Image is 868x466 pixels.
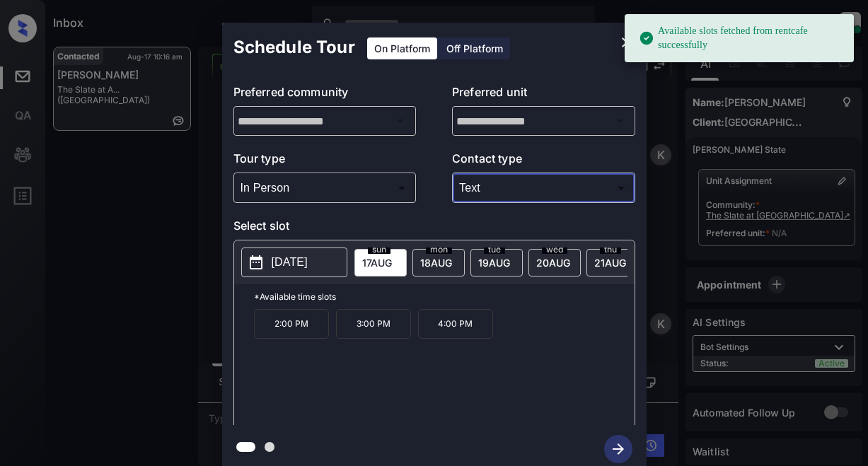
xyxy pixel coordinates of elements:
[222,23,366,72] h2: Schedule Tour
[336,309,411,339] p: 3:00 PM
[254,284,635,309] p: *Available time slots
[272,254,308,271] p: [DATE]
[420,257,452,269] span: 18 AUG
[233,150,417,173] p: Tour type
[368,245,390,254] span: sun
[456,176,632,199] div: Text
[484,245,505,254] span: tue
[594,257,626,269] span: 21 AUG
[241,247,347,277] button: [DATE]
[586,249,639,276] div: date-select
[478,257,510,269] span: 19 AUG
[426,245,452,254] span: mon
[439,37,510,59] div: Off Platform
[367,37,437,59] div: On Platform
[542,245,567,254] span: wed
[418,309,493,339] p: 4:00 PM
[362,257,392,269] span: 17 AUG
[412,249,465,276] div: date-select
[600,245,621,254] span: thu
[528,249,581,276] div: date-select
[613,28,641,57] button: close
[536,257,570,269] span: 20 AUG
[452,150,635,173] p: Contact type
[233,83,417,106] p: Preferred community
[237,176,413,199] div: In Person
[354,249,407,276] div: date-select
[233,217,635,240] p: Select slot
[470,249,523,276] div: date-select
[254,309,329,339] p: 2:00 PM
[639,18,843,58] div: Available slots fetched from rentcafe successfully
[452,83,635,106] p: Preferred unit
